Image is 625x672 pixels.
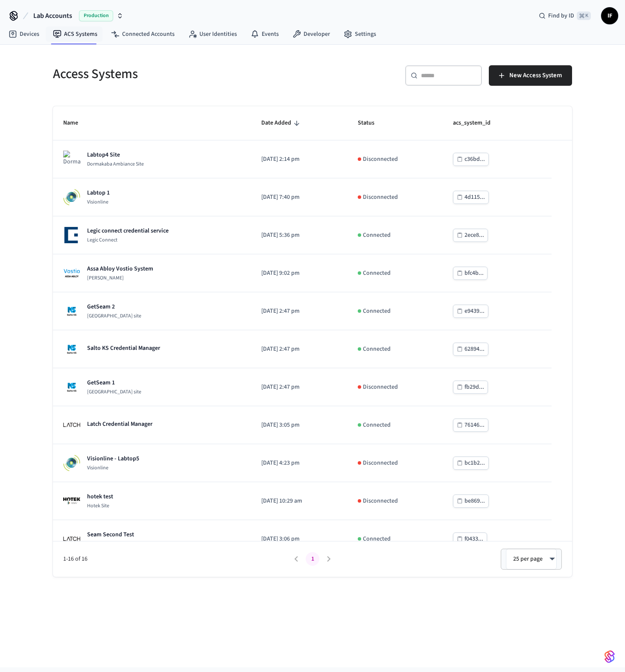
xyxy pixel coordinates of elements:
[489,65,572,86] button: New Access System
[87,530,134,539] p: Seam Second Test
[87,313,141,320] p: [GEOGRAPHIC_DATA] site
[87,237,169,244] p: Legic Connect
[464,344,485,355] div: 62894...
[363,535,391,544] p: Connected
[63,116,89,130] span: Name
[453,267,488,280] button: bfc4b...
[509,70,562,81] span: New Access System
[87,227,169,235] p: Legic connect credential service
[63,454,80,471] img: Visionline Logo
[87,161,144,168] p: Dormakaba Ambiance Site
[363,307,391,316] p: Connected
[63,265,80,282] img: Assa Abloy Vostio Logo
[63,303,80,320] img: Salto KS site Logo
[63,492,80,509] img: Hotek Site Logo
[63,189,80,206] img: Visionline Logo
[464,420,485,431] div: 76146...
[63,378,80,396] img: Salto KS site Logo
[453,116,502,130] span: acs_system_id
[601,7,618,24] button: IF
[306,552,319,566] button: page 1
[464,268,484,279] div: bfc4b...
[87,265,153,273] p: Assa Abloy Vostio System
[181,26,244,42] a: User Identities
[261,535,337,544] p: [DATE] 3:06 pm
[464,458,485,468] div: bc1b2...
[87,275,153,282] p: [PERSON_NAME]
[33,11,72,21] span: Lab Accounts
[453,457,489,470] button: bc1b2...
[363,193,398,202] p: Disconnected
[261,269,337,278] p: [DATE] 9:02 pm
[53,65,307,83] h5: Access Systems
[87,199,110,206] p: Visionline
[363,497,398,506] p: Disconnected
[87,303,141,311] p: GetSeam 2
[87,454,139,463] p: Visionline - Labtop5
[261,307,337,316] p: [DATE] 2:47 pm
[506,549,557,569] div: 25 per page
[63,340,80,358] img: Salto KS site Logo
[261,383,337,392] p: [DATE] 2:47 pm
[87,189,110,197] p: Labtop 1
[87,492,113,501] p: hotek test
[453,343,488,356] button: 62894...
[87,503,113,509] p: Hotek Site
[363,421,391,430] p: Connected
[87,389,141,396] p: [GEOGRAPHIC_DATA] site
[453,191,489,204] button: 4d115...
[453,305,488,318] button: e9439...
[244,26,286,42] a: Events
[464,496,485,506] div: be869...
[261,116,302,130] span: Date Added
[63,530,80,547] img: Latch Building Logo
[79,10,113,21] span: Production
[2,26,46,42] a: Devices
[261,231,337,240] p: [DATE] 5:36 pm
[464,154,485,165] div: c36bd...
[464,306,485,317] div: e9439...
[605,650,615,663] img: SeamLogoGradient.69752ec5.svg
[87,420,152,428] p: Latch Credential Manager
[464,230,484,241] div: 2ece8...
[261,345,337,354] p: [DATE] 2:47 pm
[363,231,391,240] p: Connected
[453,229,488,242] button: 2ece8...
[464,382,484,393] div: fb29d...
[87,378,141,387] p: GetSeam 1
[363,269,391,278] p: Connected
[261,155,337,164] p: [DATE] 2:14 pm
[337,26,383,42] a: Settings
[286,26,337,42] a: Developer
[577,12,591,20] span: ⌘ K
[602,8,617,23] span: IF
[363,383,398,392] p: Disconnected
[453,532,487,546] button: f0433...
[453,495,489,508] button: be869...
[87,465,139,471] p: Visionline
[261,193,337,202] p: [DATE] 7:40 pm
[46,26,104,42] a: ACS Systems
[453,381,488,394] button: fb29d...
[63,555,288,564] span: 1-16 of 16
[87,344,160,352] p: Salto KS Credential Manager
[288,552,337,566] nav: pagination navigation
[63,416,80,433] img: Latch Building Logo
[261,421,337,430] p: [DATE] 3:05 pm
[548,12,574,20] span: Find by ID
[358,116,386,130] span: Status
[87,151,144,159] p: Labtop4 Site
[104,26,181,42] a: Connected Accounts
[453,419,488,432] button: 76146...
[261,459,337,468] p: [DATE] 4:23 pm
[363,459,398,468] p: Disconnected
[363,345,391,354] p: Connected
[261,497,337,506] p: [DATE] 10:29 am
[63,151,80,168] img: Dormakaba Ambiance Site Logo
[453,153,489,166] button: c36bd...
[363,155,398,164] p: Disconnected
[63,227,80,244] img: Legic Connect Logo
[464,192,485,203] div: 4d115...
[464,534,483,544] div: f0433...
[532,8,598,23] div: Find by ID⌘ K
